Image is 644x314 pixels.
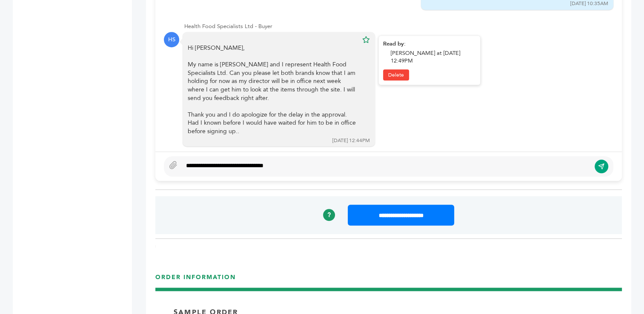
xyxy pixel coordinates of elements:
[391,49,476,65] div: [PERSON_NAME] at [DATE] 12:49PM
[188,44,358,136] div: Hi [PERSON_NAME],
[323,209,335,221] a: ?
[332,137,370,144] div: [DATE] 12:44PM
[383,40,406,48] strong: Read by:
[188,60,358,102] div: My name is [PERSON_NAME] and I represent Health Food Specialists Ltd. Can you please let both bra...
[383,69,409,81] a: Delete
[164,32,179,47] div: HS
[188,111,358,136] div: Thank you and I do apologize for the delay in the approval. Had I known before I would have waite...
[184,23,613,30] div: Health Food Specialists Ltd - Buyer
[155,273,622,288] h3: ORDER INFORMATION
